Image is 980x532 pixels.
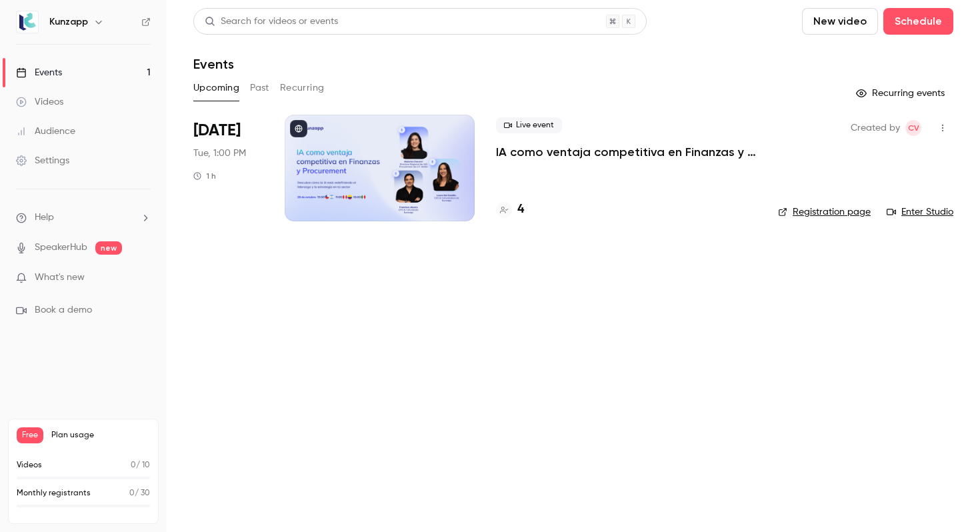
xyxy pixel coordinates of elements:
span: [DATE] [193,120,241,141]
a: SpeakerHub [35,241,87,255]
h1: Events [193,56,234,72]
span: Created by [851,120,900,136]
span: Tue, 1:00 PM [193,147,246,160]
div: Videos [16,95,63,109]
a: 4 [496,201,524,219]
span: Free [17,427,43,443]
span: CV [908,120,919,136]
button: New video [802,8,878,35]
span: What's new [35,271,85,285]
button: Recurring events [850,83,953,104]
button: Recurring [280,77,325,99]
a: IA como ventaja competitiva en Finanzas y Procurement [496,144,757,160]
div: Settings [16,154,69,167]
div: Audience [16,125,75,138]
button: Upcoming [193,77,239,99]
p: Videos [17,459,42,471]
button: Schedule [883,8,953,35]
span: Help [35,211,54,225]
div: Events [16,66,62,79]
span: Book a demo [35,303,92,317]
span: Live event [496,117,562,133]
p: / 10 [131,459,150,471]
span: Plan usage [51,430,150,441]
button: Past [250,77,269,99]
div: 1 h [193,171,216,181]
a: Registration page [778,205,871,219]
span: 0 [131,461,136,469]
h6: Kunzapp [49,15,88,29]
h4: 4 [517,201,524,219]
p: / 30 [129,487,150,499]
p: Monthly registrants [17,487,91,499]
div: Oct 28 Tue, 1:00 PM (America/Santiago) [193,115,263,221]
div: Search for videos or events [205,15,338,29]
span: new [95,241,122,255]
a: Enter Studio [887,205,953,219]
span: Camila Vera [905,120,921,136]
img: Kunzapp [17,11,38,33]
li: help-dropdown-opener [16,211,151,225]
span: 0 [129,489,135,497]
